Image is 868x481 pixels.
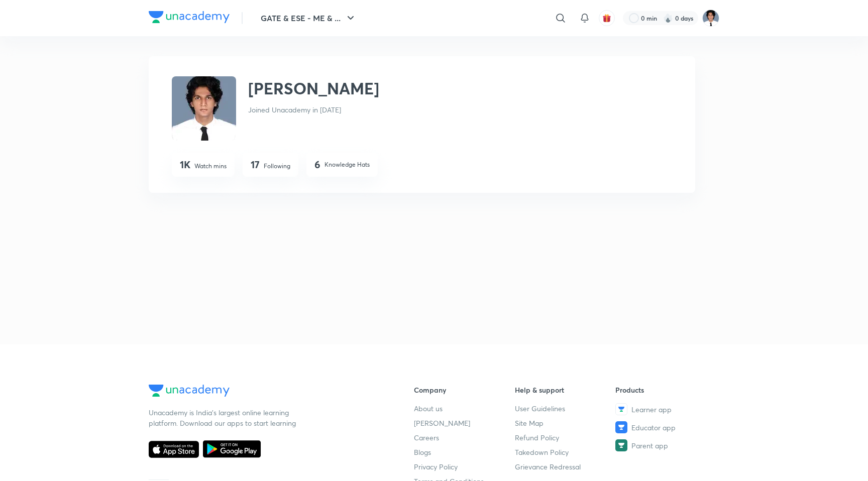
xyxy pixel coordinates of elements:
a: Parent app [615,439,716,451]
button: GATE & ESE - ME & ... [255,8,363,28]
a: User Guidelines [515,403,616,414]
h6: Company [414,385,515,395]
h4: 6 [314,159,320,171]
span: Parent app [631,440,668,451]
span: Educator app [631,422,676,433]
p: Following [264,162,290,171]
h6: Products [615,385,716,395]
a: Company Logo [149,11,230,26]
a: About us [414,403,515,414]
p: Joined Unacademy in [DATE] [248,104,379,115]
span: Careers [414,432,439,443]
h4: 1K [180,159,190,171]
img: Kiren Joseph [702,10,719,27]
a: Company Logo [149,385,382,399]
a: Privacy Policy [414,461,515,472]
img: Avatar [172,76,236,141]
img: Educator app [615,421,627,433]
img: streak [663,13,673,23]
img: Company Logo [149,11,230,23]
img: Learner app [615,403,627,415]
a: [PERSON_NAME] [414,418,515,428]
a: Educator app [615,421,716,433]
a: Learner app [615,403,716,415]
h6: Help & support [515,385,616,395]
button: avatar [599,10,615,26]
h4: 17 [251,159,260,171]
img: Company Logo [149,385,230,397]
p: Knowledge Hats [324,160,370,169]
p: Unacademy is India’s largest online learning platform. Download our apps to start learning [149,407,299,428]
img: Parent app [615,439,627,451]
a: Site Map [515,418,616,428]
a: Takedown Policy [515,447,616,457]
img: avatar [602,14,611,23]
h2: [PERSON_NAME] [248,76,379,100]
a: Careers [414,432,515,443]
a: Grievance Redressal [515,461,616,472]
a: Blogs [414,447,515,457]
a: Refund Policy [515,432,616,443]
p: Watch mins [194,162,227,171]
span: Learner app [631,404,672,415]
